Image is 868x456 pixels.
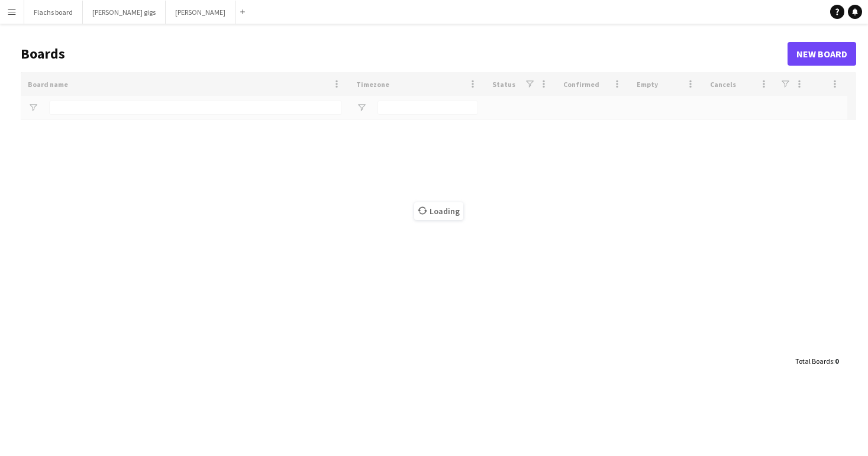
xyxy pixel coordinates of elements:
[795,350,838,373] div: :
[24,1,83,24] button: Flachs board
[795,357,833,366] span: Total Boards
[21,45,788,63] h1: Boards
[414,202,463,220] span: Loading
[166,1,235,24] button: [PERSON_NAME]
[788,42,856,66] a: New Board
[83,1,166,24] button: [PERSON_NAME] gigs
[835,357,838,366] span: 0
